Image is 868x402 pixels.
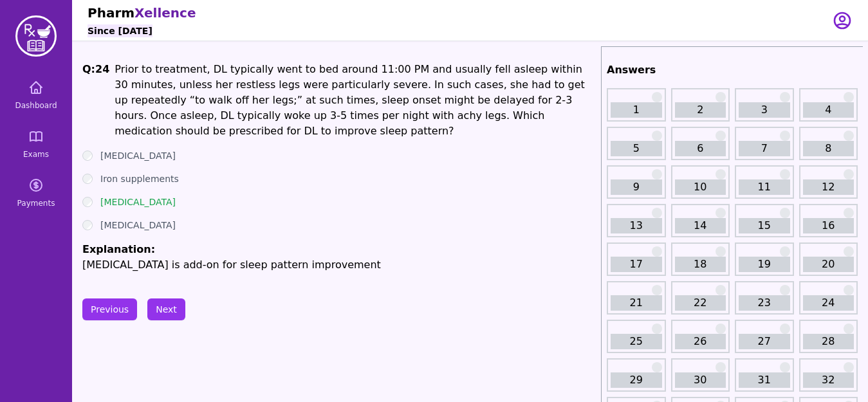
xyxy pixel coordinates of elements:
[675,257,726,272] a: 18
[15,100,57,111] span: Dashboard
[611,141,662,156] a: 5
[611,218,662,233] a: 13
[100,172,179,185] label: Iron supplements
[115,62,596,139] p: Prior to treatment, DL typically went to bed around 11:00 PM and usually fell asleep within 30 mi...
[5,121,67,167] a: Exams
[739,102,790,118] a: 3
[739,372,790,388] a: 31
[675,102,726,118] a: 2
[82,243,155,255] span: Explanation:
[675,141,726,156] a: 6
[134,5,196,21] span: Xellence
[675,372,726,388] a: 30
[611,179,662,195] a: 9
[5,72,67,118] a: Dashboard
[611,372,662,388] a: 29
[88,5,134,21] span: Pharm
[739,218,790,233] a: 15
[100,196,176,208] label: [MEDICAL_DATA]
[611,295,662,311] a: 21
[17,198,55,208] span: Payments
[675,334,726,349] a: 26
[100,149,176,162] label: [MEDICAL_DATA]
[739,334,790,349] a: 27
[739,179,790,195] a: 11
[739,257,790,272] a: 19
[803,334,854,349] a: 28
[803,102,854,118] a: 4
[611,257,662,272] a: 17
[803,295,854,311] a: 24
[88,24,152,37] h6: Since [DATE]
[147,298,185,320] button: Next
[82,298,137,320] button: Previous
[803,179,854,195] a: 12
[803,372,854,388] a: 32
[803,257,854,272] a: 20
[675,179,726,195] a: 10
[100,219,176,232] label: [MEDICAL_DATA]
[82,257,596,273] p: [MEDICAL_DATA] is add-on for sleep pattern improvement
[82,62,109,139] h1: Q: 24
[675,218,726,233] a: 14
[739,295,790,311] a: 23
[15,15,57,57] img: PharmXellence Logo
[803,218,854,233] a: 16
[803,141,854,156] a: 8
[675,295,726,311] a: 22
[611,102,662,118] a: 1
[739,141,790,156] a: 7
[5,170,67,216] a: Payments
[23,149,49,160] span: Exams
[607,62,858,78] h2: Answers
[611,334,662,349] a: 25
